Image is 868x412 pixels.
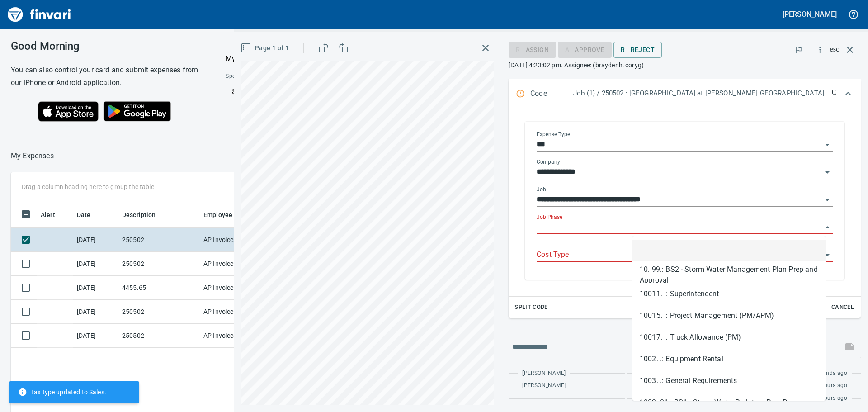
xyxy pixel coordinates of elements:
[11,151,54,161] p: My Expenses
[38,101,99,122] img: Download on the App Store
[200,252,268,276] td: AP Invoices
[512,300,550,314] button: Split Code
[573,88,824,99] p: Job (1) / 250502.: [GEOGRAPHIC_DATA] at [PERSON_NAME][GEOGRAPHIC_DATA]
[537,187,546,192] label: Job
[18,388,106,397] span: Tax type updated to Sales.
[821,166,834,179] button: Open
[509,79,861,109] div: Expand
[200,228,268,252] td: AP Invoices
[812,381,847,390] span: 15 hours ago
[632,305,826,327] li: 10015. .: Project Management (PM/APM)
[77,209,103,220] span: Date
[821,221,834,234] button: Close
[780,7,839,21] button: [PERSON_NAME]
[509,109,861,318] div: Expand
[632,370,826,392] li: 1003. .: General Requirements
[73,228,118,252] td: [DATE]
[514,302,548,313] span: Split Code
[242,43,289,54] span: Page 1 of 1
[203,209,244,220] span: Employee
[821,194,834,206] button: Open
[522,381,566,390] span: [PERSON_NAME]
[632,327,826,348] li: 10017. .: Truck Allowance (PM)
[821,138,834,151] button: Open
[203,209,232,220] span: Employee
[558,45,612,53] div: Job Phase required
[122,209,168,220] span: Description
[73,324,118,348] td: [DATE]
[232,86,415,97] p: $3,943 left this month
[828,300,857,314] button: Cancel
[632,261,826,283] li: 10. 99.: BS2 - Storm Water Management Plan Prep and Approval
[621,44,655,56] span: Reject
[226,72,337,81] span: Spend Limits
[118,276,200,300] td: 4455.65
[830,302,855,313] span: Cancel
[509,61,861,70] p: [DATE] 4:23:02 pm. Assignee: (braydenh, coryg)
[788,40,808,60] button: Flag
[830,88,839,97] a: C
[99,96,176,126] img: Get it on Google Play
[537,214,562,220] label: Job Phase
[239,40,292,57] button: Page 1 of 1
[41,209,55,220] span: Alert
[118,252,200,276] td: 250502
[73,252,118,276] td: [DATE]
[226,53,293,64] p: My Card (···0555)
[200,276,268,300] td: AP Invoices
[812,394,847,403] span: 15 hours ago
[509,45,556,53] div: Assign
[77,209,91,220] span: Date
[73,276,118,300] td: [DATE]
[522,369,566,378] span: [PERSON_NAME]
[200,324,268,348] td: AP Invoices
[41,209,67,220] span: Alert
[5,4,73,25] img: Finvari
[537,159,560,165] label: Company
[839,336,861,358] span: This records your message into the invoice and notifies anyone mentioned
[530,88,573,100] p: Code
[632,348,826,370] li: 1002. .: Equipment Rental
[122,209,156,220] span: Description
[830,39,861,61] span: Close invoice
[783,9,837,19] h5: [PERSON_NAME]
[22,182,154,191] p: Drag a column heading here to group the table
[821,249,834,261] button: Open
[11,151,54,161] nav: breadcrumb
[537,132,570,137] label: Expense Type
[200,300,268,324] td: AP Invoices
[613,42,662,58] button: RReject
[118,300,200,324] td: 250502
[11,64,203,89] h6: You can also control your card and submit expenses from our iPhone or Android application.
[73,300,118,324] td: [DATE]
[632,283,826,305] li: 10011. .: Superintendent
[118,324,200,348] td: 250502
[118,228,200,252] td: 250502
[810,40,830,60] button: More
[218,97,416,106] p: Online allowed
[830,45,839,53] a: esc
[621,44,625,56] a: R
[11,40,203,52] h3: Good Morning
